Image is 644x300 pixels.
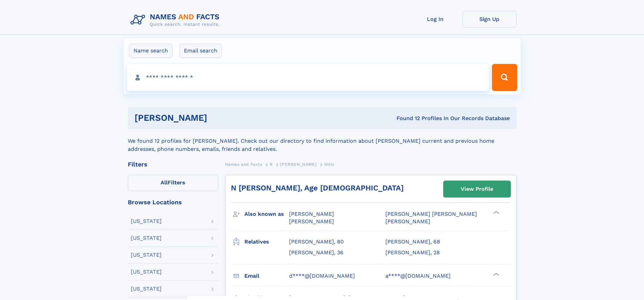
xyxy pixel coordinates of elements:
img: Logo Names and Facts [128,11,225,29]
div: [US_STATE] [131,235,162,241]
h1: [PERSON_NAME] [135,114,302,122]
div: Found 12 Profiles In Our Records Database [302,115,510,122]
a: [PERSON_NAME], 68 [385,238,440,246]
button: Search Button [492,64,517,91]
div: Browse Locations [128,199,218,205]
div: Filters [128,161,218,167]
label: Filters [128,175,218,191]
a: [PERSON_NAME], 28 [385,249,440,256]
div: ❯ [492,272,500,276]
div: [US_STATE] [131,252,162,258]
span: [PERSON_NAME] [289,218,334,225]
span: [PERSON_NAME] [PERSON_NAME] [385,211,477,217]
h3: Email [244,270,289,282]
h3: Relatives [244,236,289,248]
span: R [270,162,273,167]
a: [PERSON_NAME], 80 [289,238,344,246]
span: Nitin [324,162,334,167]
a: Names and Facts [225,160,262,168]
h3: Also known as [244,208,289,220]
span: [PERSON_NAME] [385,218,430,225]
a: Log In [408,11,462,27]
div: View Profile [461,181,493,197]
a: N [PERSON_NAME], Age [DEMOGRAPHIC_DATA] [231,184,404,192]
a: [PERSON_NAME], 36 [289,249,343,256]
div: ❯ [492,210,500,215]
div: [US_STATE] [131,218,162,224]
div: We found 12 profiles for [PERSON_NAME]. Check out our directory to find information about [PERSON... [128,129,517,153]
span: [PERSON_NAME] [280,162,316,167]
label: Name search [129,44,172,58]
input: search input [127,64,489,91]
div: [US_STATE] [131,286,162,292]
a: Sign Up [462,11,517,27]
span: [PERSON_NAME] [289,211,334,217]
a: View Profile [444,181,510,197]
a: R [270,160,273,168]
label: Email search [180,44,222,58]
div: [US_STATE] [131,269,162,275]
a: [PERSON_NAME] [280,160,316,168]
span: All [161,179,168,186]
